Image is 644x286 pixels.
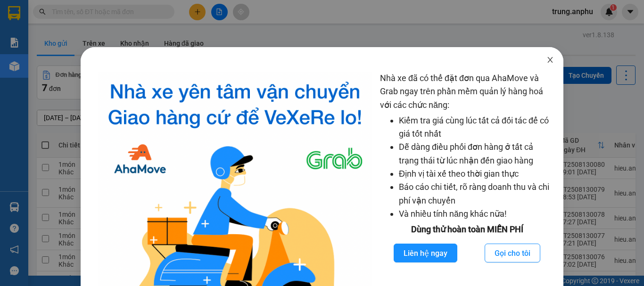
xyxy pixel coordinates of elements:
li: Dễ dàng điều phối đơn hàng ở tất cả trạng thái từ lúc nhận đến giao hàng [399,140,554,167]
button: Close [537,47,563,74]
li: Báo cáo chi tiết, rõ ràng doanh thu và chi phí vận chuyển [399,180,554,207]
button: Liên hệ ngay [394,244,457,262]
li: Kiểm tra giá cùng lúc tất cả đối tác để có giá tốt nhất [399,114,554,141]
li: Định vị tài xế theo thời gian thực [399,167,554,180]
span: Gọi cho tôi [495,247,530,259]
span: close [546,56,554,64]
div: Dùng thử hoàn toàn MIỄN PHÍ [380,223,554,236]
li: Và nhiều tính năng khác nữa! [399,207,554,221]
button: Gọi cho tôi [485,244,540,262]
span: Liên hệ ngay [404,247,447,259]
